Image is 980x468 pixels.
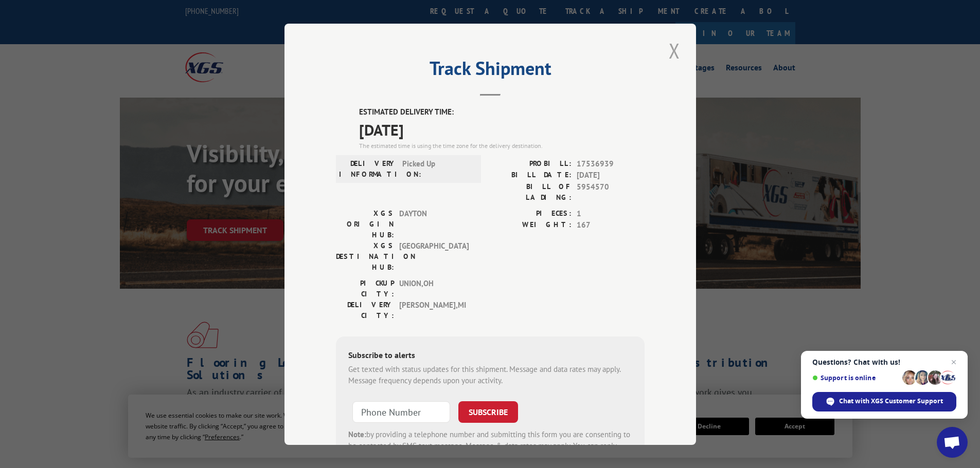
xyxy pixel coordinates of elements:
button: SUBSCRIBE [458,401,518,422]
span: UNION , OH [399,277,469,299]
span: 5954570 [577,181,645,202]
label: DELIVERY CITY: [336,299,394,321]
span: 167 [577,219,645,231]
span: Chat with XGS Customer Support [839,397,943,406]
div: Subscribe to alerts [348,348,632,363]
span: Picked Up [402,158,472,179]
button: Close modal [666,36,683,65]
span: [DATE] [577,170,645,181]
input: Phone Number [352,401,450,422]
label: PICKUP CITY: [336,277,394,299]
span: 1 [577,208,645,219]
label: XGS DESTINATION HUB: [336,240,394,272]
div: The estimated time is using the time zone for the delivery destination. [359,141,645,150]
label: PROBILL: [490,158,572,170]
label: WEIGHT: [490,219,572,231]
span: [GEOGRAPHIC_DATA] [399,240,469,272]
a: Open chat [937,427,968,458]
span: DAYTON [399,208,469,240]
span: Questions? Chat with us! [812,358,956,366]
strong: Note: [348,429,366,439]
span: [DATE] [359,118,645,141]
label: DELIVERY INFORMATION: [339,158,397,179]
span: Support is online [812,374,899,382]
label: ESTIMATED DELIVERY TIME: [359,106,645,118]
label: BILL OF LADING: [490,181,572,202]
span: [PERSON_NAME] , MI [399,299,469,321]
span: 17536939 [577,158,645,170]
label: XGS ORIGIN HUB: [336,208,394,240]
span: Chat with XGS Customer Support [812,392,956,411]
label: BILL DATE: [490,170,572,181]
div: by providing a telephone number and submitting this form you are consenting to be contacted by SM... [348,428,632,463]
h2: Track Shipment [336,61,645,81]
label: PIECES: [490,208,572,219]
div: Get texted with status updates for this shipment. Message and data rates may apply. Message frequ... [348,363,632,386]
